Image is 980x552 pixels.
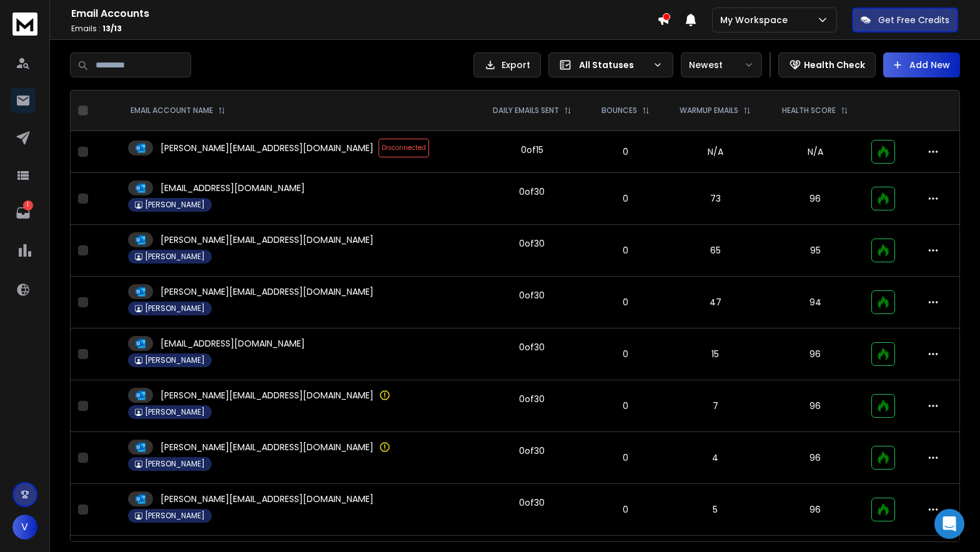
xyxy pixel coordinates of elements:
[23,200,33,210] p: 1
[161,285,374,298] p: [PERSON_NAME][EMAIL_ADDRESS][DOMAIN_NAME]
[720,14,793,26] p: My Workspace
[145,355,205,365] p: [PERSON_NAME]
[161,182,305,194] p: [EMAIL_ADDRESS][DOMAIN_NAME]
[71,6,657,21] h1: Email Accounts
[595,296,656,308] p: 0
[12,515,37,540] button: V
[767,432,864,484] td: 96
[601,106,637,116] p: BOUNCES
[595,244,656,257] p: 0
[852,7,958,32] button: Get Free Credits
[145,200,205,210] p: [PERSON_NAME]
[595,451,656,464] p: 0
[521,144,543,156] div: 0 of 15
[878,14,949,26] p: Get Free Credits
[595,145,656,158] p: 0
[145,252,205,262] p: [PERSON_NAME]
[145,511,205,521] p: [PERSON_NAME]
[11,200,36,225] a: 1
[519,445,545,457] div: 0 of 30
[664,131,766,173] td: N/A
[680,106,738,116] p: WARMUP EMAILS
[664,432,766,484] td: 4
[519,237,545,250] div: 0 of 30
[12,12,37,36] img: logo
[681,52,762,77] button: Newest
[493,106,559,116] p: DAILY EMAILS SENT
[519,185,545,198] div: 0 of 30
[145,407,205,417] p: [PERSON_NAME]
[767,380,864,432] td: 96
[595,348,656,360] p: 0
[775,145,856,158] p: N/A
[161,234,374,246] p: [PERSON_NAME][EMAIL_ADDRESS][DOMAIN_NAME]
[161,337,305,350] p: [EMAIL_ADDRESS][DOMAIN_NAME]
[519,393,545,405] div: 0 of 30
[782,106,836,116] p: HEALTH SCORE
[664,173,766,225] td: 73
[778,52,876,77] button: Health Check
[579,59,648,71] p: All Statuses
[595,400,656,412] p: 0
[767,328,864,380] td: 96
[767,277,864,328] td: 94
[664,277,766,328] td: 47
[595,503,656,516] p: 0
[161,142,374,154] p: [PERSON_NAME][EMAIL_ADDRESS][DOMAIN_NAME]
[473,52,541,77] button: Export
[379,139,429,157] span: Disconnected
[767,484,864,536] td: 96
[161,389,374,402] p: [PERSON_NAME][EMAIL_ADDRESS][DOMAIN_NAME]
[804,59,865,71] p: Health Check
[664,225,766,277] td: 65
[145,459,205,469] p: [PERSON_NAME]
[767,173,864,225] td: 96
[71,24,657,34] p: Emails :
[664,484,766,536] td: 5
[664,380,766,432] td: 7
[161,441,374,453] p: [PERSON_NAME][EMAIL_ADDRESS][DOMAIN_NAME]
[934,509,964,539] div: Open Intercom Messenger
[145,303,205,313] p: [PERSON_NAME]
[595,192,656,205] p: 0
[519,289,545,302] div: 0 of 30
[664,328,766,380] td: 15
[131,106,225,116] div: EMAIL ACCOUNT NAME
[519,496,545,509] div: 0 of 30
[883,52,960,77] button: Add New
[519,341,545,353] div: 0 of 30
[161,493,374,505] p: [PERSON_NAME][EMAIL_ADDRESS][DOMAIN_NAME]
[767,225,864,277] td: 95
[102,23,122,34] span: 13 / 13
